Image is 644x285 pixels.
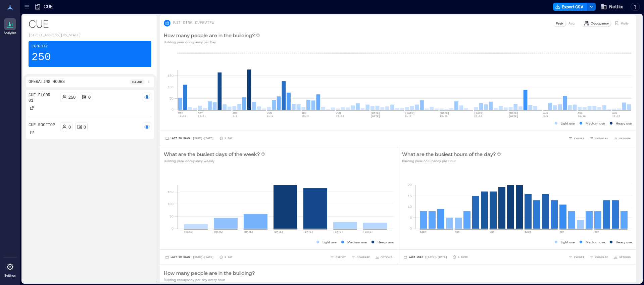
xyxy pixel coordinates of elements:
[616,239,632,245] p: Heavy use
[274,230,283,233] text: [DATE]
[169,96,174,100] tspan: 50
[233,115,238,118] text: 1-7
[490,230,495,233] text: 8am
[167,202,174,206] tspan: 100
[2,259,18,280] a: Settings
[370,111,380,114] text: [DATE]
[301,115,309,118] text: 15-21
[214,230,224,233] text: [DATE]
[32,44,48,49] p: Capacity
[402,158,501,163] p: Building peak occupancy per Hour
[402,254,448,260] button: Last Week |[DATE]-[DATE]
[167,74,174,78] tspan: 150
[198,115,206,118] text: 25-31
[619,255,631,259] span: OPTIONS
[561,121,575,126] p: Light use
[402,150,496,158] p: What are the busiest hours of the day?
[578,111,583,114] text: AUG
[267,111,272,114] text: JUN
[184,230,194,233] text: [DATE]
[84,124,86,130] p: 0
[225,136,233,140] p: 1 Day
[405,115,411,118] text: 6-12
[408,183,412,187] tspan: 20
[609,3,623,10] span: Netflix
[44,3,53,10] p: CUE
[171,226,174,230] tspan: 0
[612,111,617,114] text: AUG
[169,214,174,218] tspan: 50
[455,230,460,233] text: 4am
[578,115,586,118] text: 10-16
[598,1,625,12] button: Netflix
[574,255,584,259] span: EXPORT
[374,254,394,260] button: OPTIONS
[357,255,370,259] span: COMPARE
[370,115,380,118] text: [DATE]
[233,111,238,114] text: JUN
[559,230,564,233] text: 4pm
[164,39,260,45] p: Building peak occupancy per Day
[347,239,367,245] p: Medium use
[29,93,57,103] p: CUE Floor 01
[333,230,343,233] text: [DATE]
[410,216,412,220] tspan: 5
[588,254,609,260] button: COMPARE
[164,277,255,282] p: Building occupancy per day every hour
[164,269,255,277] p: How many people are in the building?
[543,115,548,118] text: 3-9
[381,255,392,259] span: OPTIONS
[225,255,233,259] p: 1 Day
[164,254,215,260] button: Last 90 Days |[DATE]-[DATE]
[574,136,584,140] span: EXPORT
[167,190,174,194] tspan: 150
[588,135,609,142] button: COMPARE
[619,136,631,140] span: OPTIONS
[132,79,142,85] p: 8a - 6p
[303,230,313,233] text: [DATE]
[568,20,575,26] p: Avg
[301,111,306,114] text: JUN
[167,85,174,89] tspan: 100
[440,115,448,118] text: 13-19
[474,111,484,114] text: [DATE]
[420,230,426,233] text: 12am
[612,115,620,118] text: 17-23
[556,20,563,26] p: Peak
[244,230,253,233] text: [DATE]
[29,17,151,30] p: CUE
[164,158,265,163] p: Building peak occupancy weekly
[509,115,518,118] text: [DATE]
[458,255,467,259] p: 1 Hour
[267,115,273,118] text: 8-14
[178,111,183,114] text: MAY
[68,94,76,100] p: 250
[586,239,605,245] p: Medium use
[509,111,518,114] text: [DATE]
[173,20,214,26] p: BUILDING OVERVIEW
[408,194,412,198] tspan: 15
[410,226,412,230] tspan: 0
[178,115,186,118] text: 18-24
[88,94,91,100] p: 0
[594,230,599,233] text: 8pm
[329,254,347,260] button: EXPORT
[561,239,575,245] p: Light use
[363,230,373,233] text: [DATE]
[612,135,632,142] button: OPTIONS
[350,254,371,260] button: COMPARE
[567,254,586,260] button: EXPORT
[164,31,255,39] p: How many people are in the building?
[586,121,605,126] p: Medium use
[4,31,16,35] p: Analytics
[336,111,341,114] text: JUN
[29,33,151,38] p: [STREET_ADDRESS][US_STATE]
[378,239,394,245] p: Heavy use
[164,135,215,142] button: Last 90 Days |[DATE]-[DATE]
[621,20,629,26] p: Visits
[612,254,632,260] button: OPTIONS
[336,115,344,118] text: 22-28
[164,150,260,158] p: What are the busiest days of the week?
[32,51,51,64] p: 250
[68,124,71,130] p: 0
